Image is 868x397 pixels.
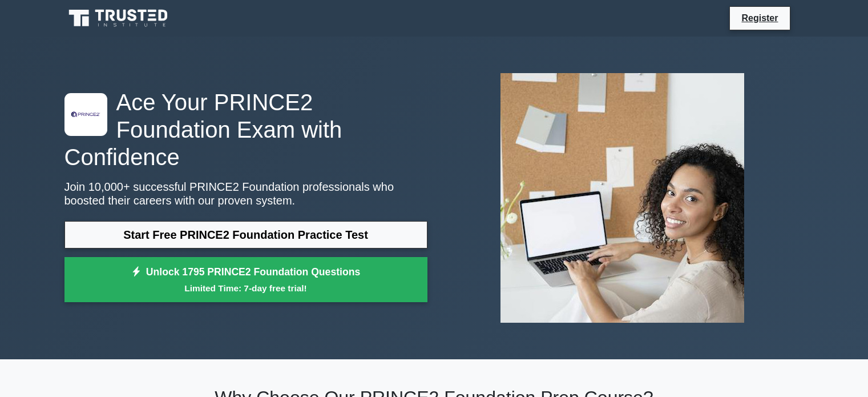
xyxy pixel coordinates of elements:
a: Register [734,11,785,25]
a: Start Free PRINCE2 Foundation Practice Test [64,221,427,248]
small: Limited Time: 7-day free trial! [79,282,413,295]
a: Unlock 1795 PRINCE2 Foundation QuestionsLimited Time: 7-day free trial! [64,257,427,303]
p: Join 10,000+ successful PRINCE2 Foundation professionals who boosted their careers with our prove... [64,180,427,207]
h1: Ace Your PRINCE2 Foundation Exam with Confidence [64,89,427,171]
